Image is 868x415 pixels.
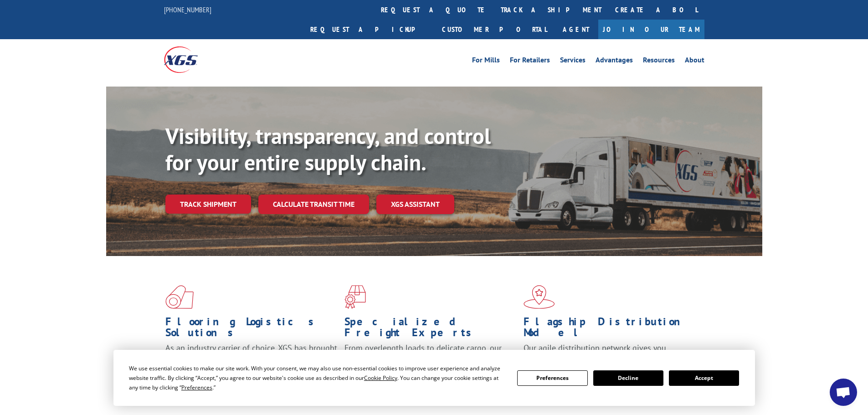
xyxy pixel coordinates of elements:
[524,285,555,309] img: xgs-icon-flagship-distribution-model-red
[165,122,491,176] b: Visibility, transparency, and control for your entire supply chain.
[593,370,663,386] button: Decline
[164,5,211,14] a: [PHONE_NUMBER]
[685,56,704,67] a: About
[598,20,704,39] a: Join Our Team
[524,316,696,343] h1: Flagship Distribution Model
[669,370,739,386] button: Accept
[435,20,554,39] a: Customer Portal
[554,20,598,39] a: Agent
[258,195,369,214] a: Calculate transit time
[165,316,338,343] h1: Flooring Logistics Solutions
[643,56,675,67] a: Resources
[344,316,517,343] h1: Specialized Freight Experts
[830,379,857,406] div: Open chat
[364,374,397,382] span: Cookie Policy
[165,195,251,214] a: Track shipment
[303,20,435,39] a: Request a pickup
[524,343,691,364] span: Our agile distribution network gives you nationwide inventory management on demand.
[596,56,633,67] a: Advantages
[472,56,500,67] a: For Mills
[113,350,755,406] div: Cookie Consent Prompt
[165,343,337,375] span: As an industry carrier of choice, XGS has brought innovation and dedication to flooring logistics...
[376,195,454,214] a: XGS ASSISTANT
[165,285,194,309] img: xgs-icon-total-supply-chain-intelligence-red
[510,56,550,67] a: For Retailers
[560,56,586,67] a: Services
[517,370,587,386] button: Preferences
[344,343,517,383] p: From overlength loads to delicate cargo, our experienced staff knows the best way to move your fr...
[181,384,212,391] span: Preferences
[129,364,506,392] div: We use essential cookies to make our site work. With your consent, we may also use non-essential ...
[344,285,366,309] img: xgs-icon-focused-on-flooring-red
